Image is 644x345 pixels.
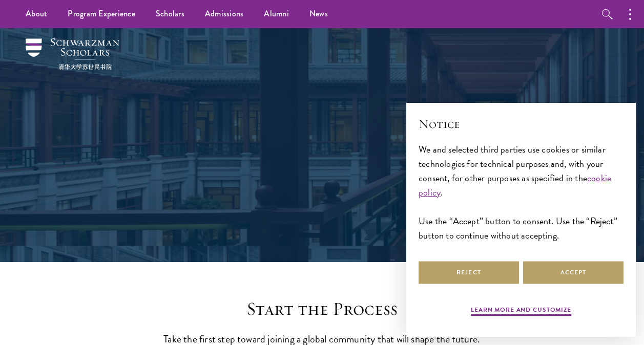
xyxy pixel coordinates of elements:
button: Learn more and customize [471,305,571,317]
div: We and selected third parties use cookies or similar technologies for technical purposes and, wit... [419,142,624,243]
h2: Start the Process [163,298,481,320]
a: cookie policy [419,171,611,199]
button: Reject [419,261,519,284]
img: Schwarzman Scholars [26,38,119,70]
button: Accept [523,261,624,284]
h2: Notice [419,115,624,133]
